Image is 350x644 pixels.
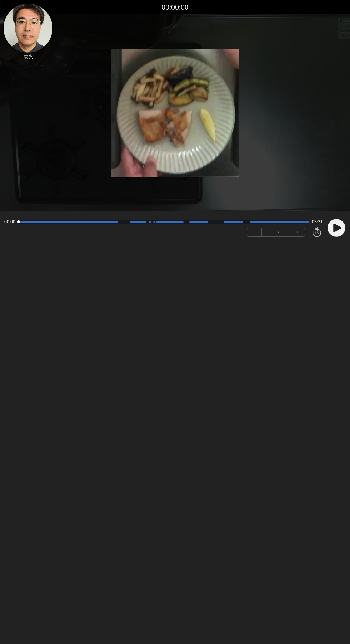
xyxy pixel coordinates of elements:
[272,228,280,236] font: 1 ×
[3,3,53,53] img: 北朝鮮
[4,219,15,225] span: 00:00
[312,219,323,225] span: 03:21
[23,53,33,60] font: 成光
[253,228,256,236] font: −
[111,49,239,177] img: ポスター画像
[247,228,262,236] button: −
[296,228,299,236] font: +
[161,2,189,12] font: 00:00:00
[290,228,305,236] button: +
